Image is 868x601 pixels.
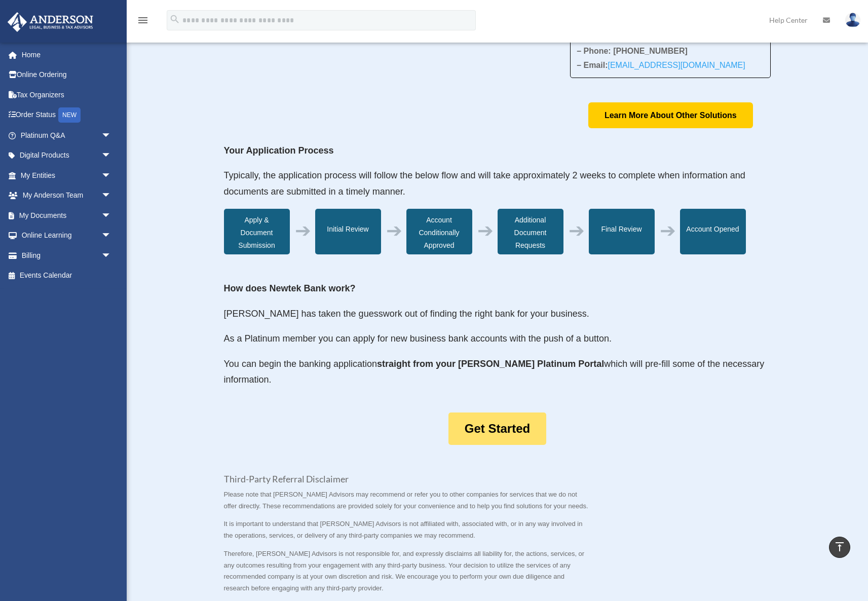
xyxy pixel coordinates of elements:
div: Account Opened [680,209,746,254]
a: Platinum Q&Aarrow_drop_down [7,125,127,145]
a: Online Ordering [7,65,127,85]
a: My Documentsarrow_drop_down [7,205,127,226]
strong: – Email: [577,61,745,69]
span: arrow_drop_down [101,245,122,266]
a: Home [7,45,127,65]
a: menu [137,18,149,26]
span: arrow_drop_down [101,165,122,186]
div: Final Review [589,209,655,254]
a: Online Learningarrow_drop_down [7,226,127,246]
a: Get Started [448,412,546,445]
p: As a Platinum member you can apply for new business bank accounts with the push of a button. [224,331,771,356]
a: Events Calendar [7,266,127,286]
div: ➔ [569,224,585,237]
span: arrow_drop_down [101,185,122,206]
i: menu [137,14,149,26]
div: ➔ [295,224,311,237]
p: Therefore, [PERSON_NAME] Advisors is not responsible for, and expressly disclaims all liability f... [224,548,591,594]
div: ➔ [477,224,494,237]
span: arrow_drop_down [101,145,122,166]
a: Tax Organizers [7,85,127,105]
i: vertical_align_top [834,541,846,553]
i: search [169,14,180,25]
a: Billingarrow_drop_down [7,245,127,266]
strong: – Phone: [PHONE_NUMBER] [577,47,688,55]
img: Anderson Advisors Platinum Portal [5,12,96,32]
span: arrow_drop_down [101,226,122,246]
strong: How does Newtek Bank work? [224,283,356,293]
p: You can begin the banking application which will pre-fill some of the necessary information. [224,356,771,388]
h3: Third-Party Referral Disclaimer [224,475,591,489]
a: My Anderson Teamarrow_drop_down [7,185,127,206]
a: My Entitiesarrow_drop_down [7,165,127,185]
p: [PERSON_NAME] has taken the guesswork out of finding the right bank for your business. [224,306,771,331]
a: Digital Productsarrow_drop_down [7,145,127,166]
span: arrow_drop_down [101,125,122,146]
img: User Pic [845,13,860,27]
div: ➔ [660,224,676,237]
a: vertical_align_top [829,537,850,558]
p: Please note that [PERSON_NAME] Advisors may recommend or refer you to other companies for service... [224,489,591,519]
div: Initial Review [315,209,381,254]
p: It is important to understand that [PERSON_NAME] Advisors is not affiliated with, associated with... [224,518,591,548]
div: NEW [58,107,81,123]
div: Apply & Document Submission [224,209,290,254]
a: [EMAIL_ADDRESS][DOMAIN_NAME] [608,61,745,74]
strong: Your Application Process [224,145,334,156]
span: arrow_drop_down [101,205,122,226]
div: Additional Document Requests [498,209,563,254]
a: Order StatusNEW [7,105,127,126]
div: ➔ [386,224,402,237]
div: Account Conditionally Approved [406,209,472,254]
a: Learn More About Other Solutions [588,102,753,128]
strong: straight from your [PERSON_NAME] Platinum Portal [377,359,604,369]
span: Typically, the application process will follow the below flow and will take approximately 2 weeks... [224,170,745,197]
